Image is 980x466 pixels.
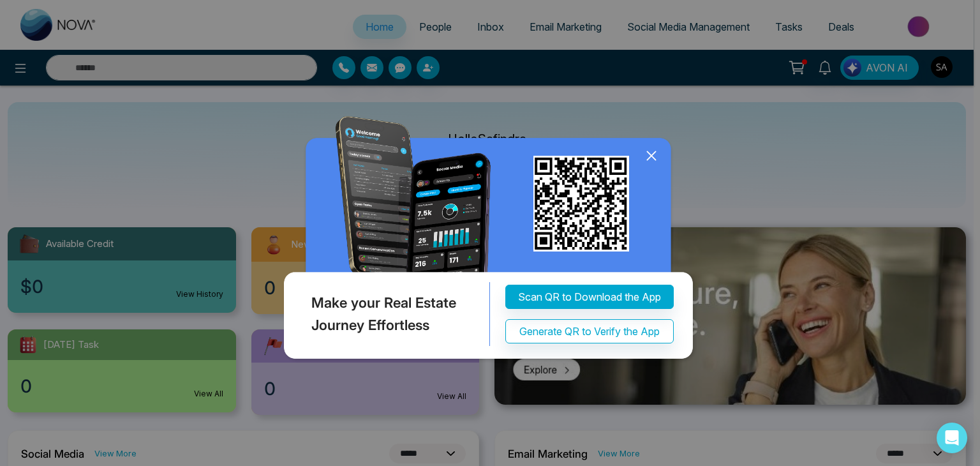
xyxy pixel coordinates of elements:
img: QRModal [281,116,699,365]
button: Scan QR to Download the App [505,285,674,309]
img: qr_for_download_app.png [533,156,629,252]
button: Generate QR to Verify the App [505,319,674,343]
div: Open Intercom Messenger [937,423,967,453]
div: Make your Real Estate Journey Effortless [281,282,490,346]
